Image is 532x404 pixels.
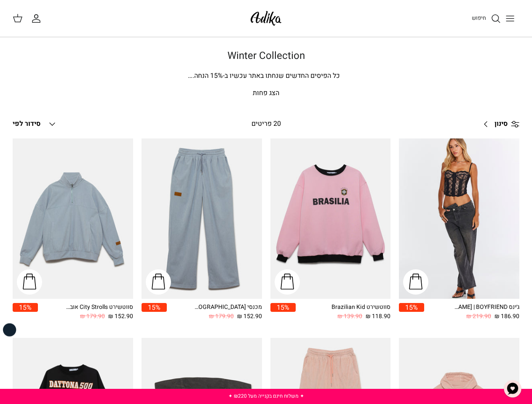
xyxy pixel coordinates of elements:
[399,303,424,321] a: 15%
[13,138,133,299] a: סווטשירט City Strolls אוברסייז
[366,312,390,321] span: 118.90 ₪
[472,13,501,24] a: חיפוש
[142,138,262,299] a: מכנסי טרנינג City strolls
[13,303,38,312] span: 15%
[13,88,519,99] p: הצג פחות
[142,303,167,321] a: 15%
[495,119,508,130] span: סינון
[195,303,262,312] div: מכנסי [GEOGRAPHIC_DATA]
[495,312,519,321] span: 186.90 ₪
[248,8,284,28] img: Adika IL
[399,138,519,299] a: ג׳ינס All Or Nothing קריס-קרוס | BOYFRIEND
[31,13,45,24] a: החשבון שלי
[228,392,304,400] a: ✦ משלוח חינם בקנייה מעל ₪220 ✦
[337,312,362,321] span: 139.90 ₪
[270,303,296,321] a: 15%
[323,303,390,312] div: סווטשירט Brazilian Kid
[399,303,424,312] span: 15%
[452,303,519,312] div: ג׳ינס All Or Nothing [PERSON_NAME] | BOYFRIEND
[142,303,167,312] span: 15%
[270,138,391,299] a: סווטשירט Brazilian Kid
[13,115,57,133] button: סידור לפי
[203,119,329,130] div: 20 פריטים
[108,312,133,321] span: 152.90 ₪
[478,114,519,134] a: סינון
[237,312,262,321] span: 152.90 ₪
[270,303,296,312] span: 15%
[466,312,491,321] span: 219.90 ₪
[188,71,223,81] span: % הנחה.
[424,303,519,321] a: ג׳ינס All Or Nothing [PERSON_NAME] | BOYFRIEND 186.90 ₪ 219.90 ₪
[223,71,340,81] span: כל הפיסים החדשים שנחתו באתר עכשיו ב-
[13,50,519,62] h1: Winter Collection
[210,71,218,81] span: 15
[501,9,519,28] button: Toggle menu
[500,376,525,401] button: צ'אט
[167,303,262,321] a: מכנסי [GEOGRAPHIC_DATA] 152.90 ₪ 179.90 ₪
[296,303,391,321] a: סווטשירט Brazilian Kid 118.90 ₪ 139.90 ₪
[38,303,133,321] a: סווטשירט City Strolls אוברסייז 152.90 ₪ 179.90 ₪
[209,312,234,321] span: 179.90 ₪
[66,303,133,312] div: סווטשירט City Strolls אוברסייז
[13,119,40,129] span: סידור לפי
[13,303,38,321] a: 15%
[472,14,486,22] span: חיפוש
[80,312,105,321] span: 179.90 ₪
